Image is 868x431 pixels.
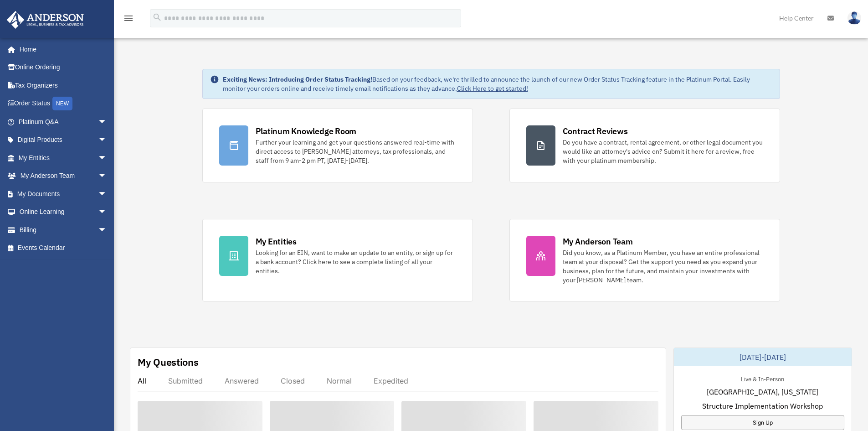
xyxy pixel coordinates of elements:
[281,376,305,385] div: Closed
[6,94,121,113] a: Order StatusNEW
[98,113,116,131] span: arrow_drop_down
[98,203,116,222] span: arrow_drop_down
[256,125,357,137] div: Platinum Knowledge Room
[223,75,772,93] div: Based on your feedback, we're thrilled to announce the launch of our new Order Status Tracking fe...
[6,76,121,94] a: Tax Organizers
[138,376,146,385] div: All
[123,13,134,24] i: menu
[6,58,121,77] a: Online Ordering
[6,113,121,131] a: Platinum Q&Aarrow_drop_down
[123,16,134,24] a: menu
[6,203,121,221] a: Online Learningarrow_drop_down
[6,239,121,257] a: Events Calendar
[202,109,473,182] a: Platinum Knowledge Room Further your learning and get your questions answered real-time with dire...
[98,131,116,150] span: arrow_drop_down
[98,167,116,186] span: arrow_drop_down
[563,248,763,285] div: Did you know, as a Platinum Member, you have an entire professional team at your disposal? Get th...
[327,376,352,385] div: Normal
[202,219,473,301] a: My Entities Looking for an EIN, want to make an update to an entity, or sign up for a bank accoun...
[256,248,456,275] div: Looking for an EIN, want to make an update to an entity, or sign up for a bank account? Click her...
[6,149,121,167] a: My Entitiesarrow_drop_down
[52,97,72,110] div: NEW
[6,221,121,239] a: Billingarrow_drop_down
[4,11,87,29] img: Anderson Advisors Platinum Portal
[223,75,372,83] strong: Exciting News: Introducing Order Status Tracking!
[256,236,297,247] div: My Entities
[847,11,861,25] img: User Pic
[6,131,121,149] a: Digital Productsarrow_drop_down
[168,376,203,385] div: Submitted
[374,376,408,385] div: Expedited
[681,415,844,430] a: Sign Up
[563,236,633,247] div: My Anderson Team
[509,109,780,182] a: Contract Reviews Do you have a contract, rental agreement, or other legal document you would like...
[457,84,528,93] a: Click Here to get started!
[98,221,116,239] span: arrow_drop_down
[98,149,116,167] span: arrow_drop_down
[702,400,823,411] span: Structure Implementation Workshop
[6,40,116,58] a: Home
[6,167,121,185] a: My Anderson Teamarrow_drop_down
[152,12,162,22] i: search
[563,138,763,165] div: Do you have a contract, rental agreement, or other legal document you would like an attorney's ad...
[707,386,818,397] span: [GEOGRAPHIC_DATA], [US_STATE]
[138,355,199,369] div: My Questions
[563,125,628,137] div: Contract Reviews
[6,185,121,203] a: My Documentsarrow_drop_down
[225,376,259,385] div: Answered
[674,348,852,366] div: [DATE]-[DATE]
[509,219,780,301] a: My Anderson Team Did you know, as a Platinum Member, you have an entire professional team at your...
[256,138,456,165] div: Further your learning and get your questions answered real-time with direct access to [PERSON_NAM...
[98,185,116,203] span: arrow_drop_down
[734,374,791,383] div: Live & In-Person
